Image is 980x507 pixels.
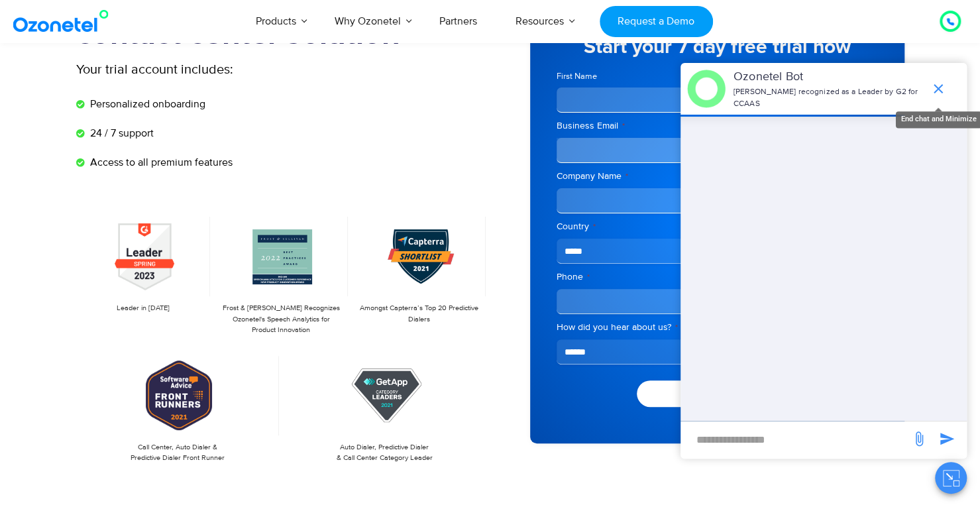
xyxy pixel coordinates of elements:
a: Request a Demo [600,6,713,37]
span: send message [906,425,932,452]
label: Country [557,220,878,233]
label: First Name [557,70,714,83]
label: How did you hear about us? [557,321,878,334]
p: Frost & [PERSON_NAME] Recognizes Ozonetel's Speech Analytics for Product Innovation [221,303,341,336]
div: new-msg-input [687,428,904,452]
p: Auto Dialer, Predictive Dialer & Call Center Category Leader [290,442,480,464]
p: Your trial account includes: [76,60,391,80]
span: 24 / 7 support [87,125,154,141]
p: Ozonetel Bot [734,68,924,86]
label: Phone [557,270,878,284]
p: Call Center, Auto Dialer & Predictive Dialer Front Runner [83,442,273,464]
span: Personalized onboarding [87,96,205,112]
label: Company Name [557,170,878,183]
span: end chat or minimize [925,76,952,102]
p: Amongst Capterra’s Top 20 Predictive Dialers [358,303,479,325]
p: Leader in [DATE] [83,303,203,314]
p: [PERSON_NAME] recognized as a Leader by G2 for CCAAS [734,86,924,110]
span: send message [934,425,960,452]
img: header [687,70,726,108]
label: Business Email [557,119,878,133]
button: Close chat [935,462,967,494]
h5: Start your 7 day free trial now [557,37,878,57]
span: Access to all premium features [87,154,233,170]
